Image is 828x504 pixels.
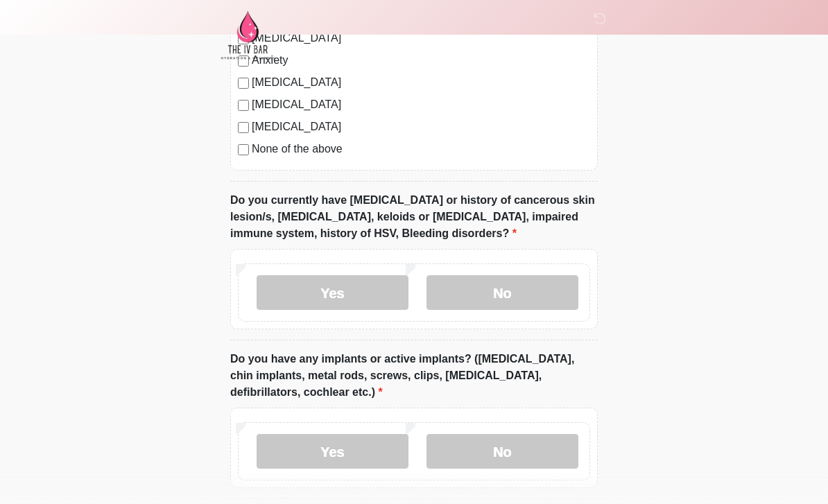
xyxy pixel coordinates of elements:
[238,144,249,155] input: None of the above
[238,100,249,111] input: [MEDICAL_DATA]
[252,119,590,135] label: [MEDICAL_DATA]
[230,351,598,401] label: Do you have any implants or active implants? ([MEDICAL_DATA], chin implants, metal rods, screws, ...
[230,192,598,242] label: Do you currently have [MEDICAL_DATA] or history of cancerous skin lesion/s, [MEDICAL_DATA], keloi...
[238,78,249,89] input: [MEDICAL_DATA]
[252,141,590,157] label: None of the above
[252,74,590,91] label: [MEDICAL_DATA]
[216,10,279,60] img: The IV Bar, LLC Logo
[257,275,408,310] label: Yes
[426,275,578,310] label: No
[257,434,408,469] label: Yes
[426,434,578,469] label: No
[238,122,249,133] input: [MEDICAL_DATA]
[252,96,590,113] label: [MEDICAL_DATA]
